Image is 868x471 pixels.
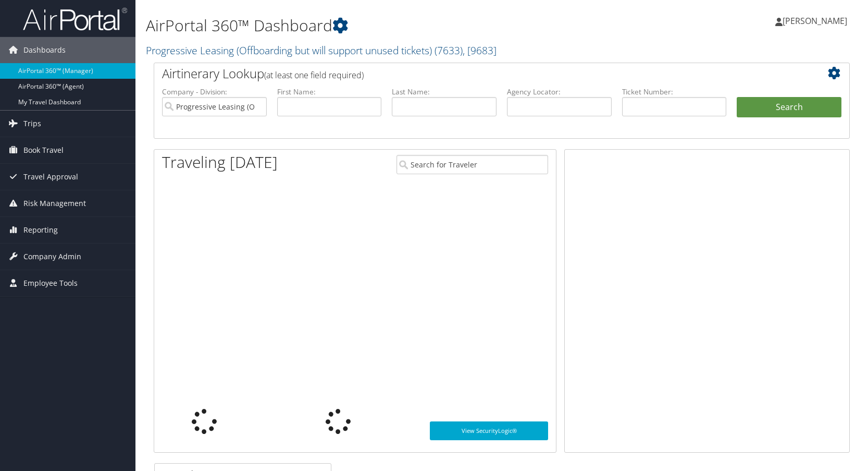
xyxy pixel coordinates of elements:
[396,155,548,174] input: Search for Traveler
[23,111,41,137] span: Trips
[146,43,497,57] a: Progressive Leasing (Offboarding but will support unused tickets)
[23,137,64,163] span: Book Travel
[430,421,548,440] a: View SecurityLogic®
[23,217,58,243] span: Reporting
[23,164,78,190] span: Travel Approval
[435,43,463,57] span: ( 7633 )
[507,87,612,97] label: Agency Locator:
[463,43,497,57] span: , [ 9683 ]
[783,15,847,27] span: [PERSON_NAME]
[162,65,784,82] h2: Airtinerary Lookup
[23,37,66,63] span: Dashboards
[23,7,127,31] img: airportal-logo.png
[146,15,621,37] h1: AirPortal 360™ Dashboard
[775,5,858,37] a: [PERSON_NAME]
[162,87,267,97] label: Company - Division:
[392,87,497,97] label: Last Name:
[264,69,364,81] span: (at least one field required)
[23,190,86,216] span: Risk Management
[622,87,727,97] label: Ticket Number:
[23,270,78,296] span: Employee Tools
[277,87,382,97] label: First Name:
[162,151,278,173] h1: Traveling [DATE]
[737,97,841,118] button: Search
[23,244,81,270] span: Company Admin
